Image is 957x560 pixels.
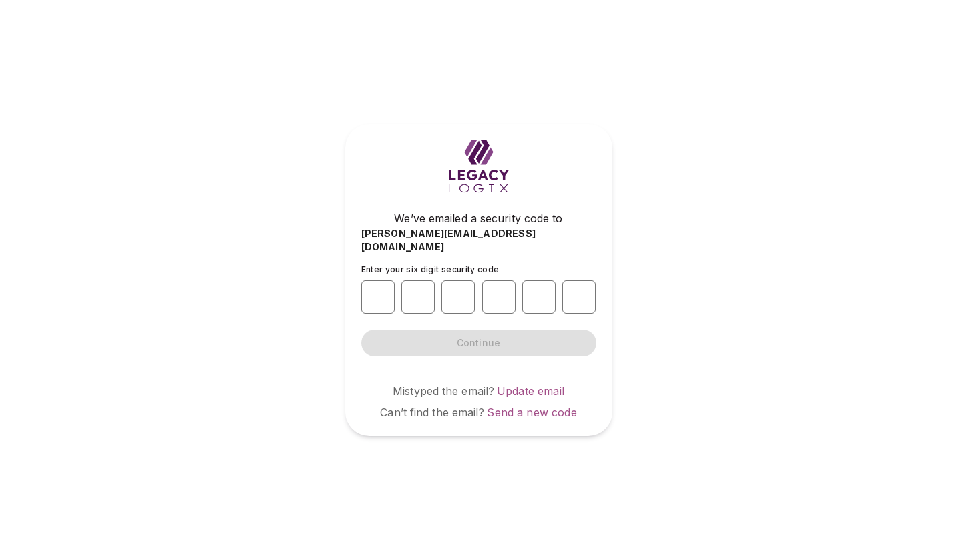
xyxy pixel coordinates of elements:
span: Can’t find the email? [380,406,484,419]
span: Mistyped the email? [393,384,494,398]
a: Update email [497,384,564,398]
a: Send a new code [487,406,576,419]
span: We’ve emailed a security code to [394,210,562,226]
span: Enter your six digit security code [361,264,500,274]
span: [PERSON_NAME][EMAIL_ADDRESS][DOMAIN_NAME] [361,227,596,254]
